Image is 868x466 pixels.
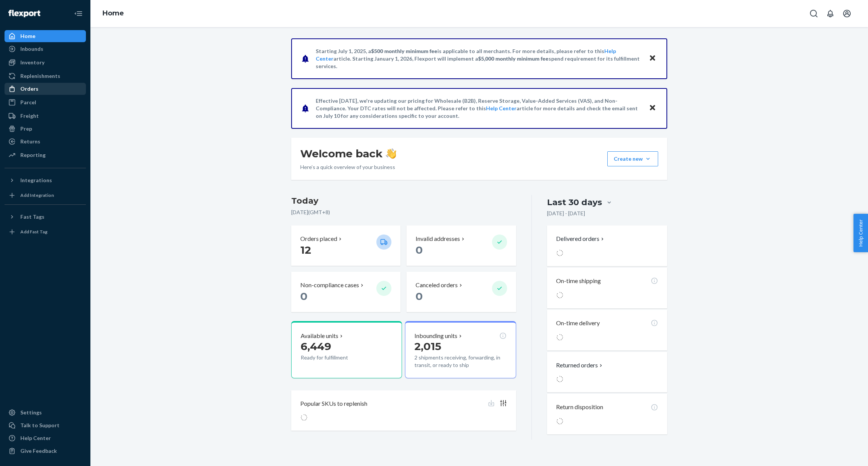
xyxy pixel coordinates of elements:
p: Non-compliance cases [300,281,359,289]
h3: Today [291,195,516,207]
p: Orders placed [300,235,337,243]
a: Add Integration [5,189,86,201]
div: Add Fast Tag [20,228,47,235]
div: Fast Tags [20,213,44,221]
a: Inventory [5,56,86,69]
p: Ready for fulfillment [301,354,370,361]
h1: Welcome back [300,147,396,160]
a: Add Fast Tag [5,226,86,238]
button: Close Navigation [71,6,86,21]
div: Give Feedback [20,447,57,455]
img: hand-wave emoji [386,148,396,159]
button: Integrations [5,174,86,186]
button: Open notifications [823,6,838,21]
span: $5,000 monthly minimum fee [478,55,549,62]
button: Open account menu [839,6,854,21]
div: Reporting [20,151,46,159]
button: Canceled orders 0 [406,272,516,312]
a: Home [5,30,86,42]
a: Replenishments [5,70,86,82]
div: Last 30 days [547,196,602,208]
a: Inbounds [5,43,86,55]
div: Freight [20,112,39,120]
span: 0 [416,290,423,303]
img: Flexport logo [8,10,40,17]
div: Prep [20,125,32,132]
button: Available units6,449Ready for fulfillment [291,321,402,378]
button: Inbounding units2,0152 shipments receiving, forwarding, in transit, or ready to ship [405,321,516,378]
div: Replenishments [20,72,60,80]
p: 2 shipments receiving, forwarding, in transit, or ready to ship [414,354,506,369]
div: Add Integration [20,192,54,198]
button: Create new [607,151,658,166]
a: Parcel [5,96,86,108]
a: Returns [5,136,86,148]
button: Fast Tags [5,211,86,223]
span: 12 [300,244,311,256]
a: Help Center [5,432,86,444]
a: Settings [5,407,86,419]
button: Open Search Box [806,6,821,21]
p: Available units [301,332,338,340]
p: [DATE] - [DATE] [547,210,585,217]
div: Parcel [20,99,36,106]
span: $500 monthly minimum fee [371,48,437,54]
a: Freight [5,110,86,122]
a: Prep [5,123,86,135]
p: Canceled orders [416,281,458,289]
p: On-time shipping [556,277,601,285]
p: Here’s a quick overview of your business [300,163,396,171]
button: Delivered orders [556,235,605,243]
div: Help Center [20,434,51,442]
div: Home [20,32,35,40]
button: Close [648,53,657,64]
a: Orders [5,83,86,95]
button: Orders placed 12 [291,225,400,266]
a: Help Center [486,105,517,111]
span: 0 [300,290,307,303]
a: Reporting [5,149,86,161]
button: Help Center [853,214,868,252]
p: Inbounding units [414,332,457,340]
div: Settings [20,409,42,416]
div: Integrations [20,177,52,184]
p: Invalid addresses [416,235,460,243]
div: Returns [20,138,40,145]
button: Close [648,103,657,114]
button: Give Feedback [5,445,86,457]
ol: breadcrumbs [96,3,130,24]
button: Talk to Support [5,419,86,431]
p: [DATE] ( GMT+8 ) [291,209,516,216]
button: Non-compliance cases 0 [291,272,400,312]
span: 2,015 [414,340,441,353]
p: Effective [DATE], we're updating our pricing for Wholesale (B2B), Reserve Storage, Value-Added Se... [316,97,642,120]
span: 0 [416,244,423,256]
p: On-time delivery [556,319,600,327]
button: Invalid addresses 0 [406,225,516,266]
div: Talk to Support [20,422,60,429]
p: Popular SKUs to replenish [300,399,367,408]
span: Support [15,5,42,12]
button: Returned orders [556,361,604,370]
div: Orders [20,85,38,93]
div: Inventory [20,59,44,66]
span: 6,449 [301,340,331,353]
a: Home [102,9,124,17]
p: Return disposition [556,403,603,411]
div: Inbounds [20,45,43,53]
p: Starting July 1, 2025, a is applicable to all merchants. For more details, please refer to this a... [316,47,642,70]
